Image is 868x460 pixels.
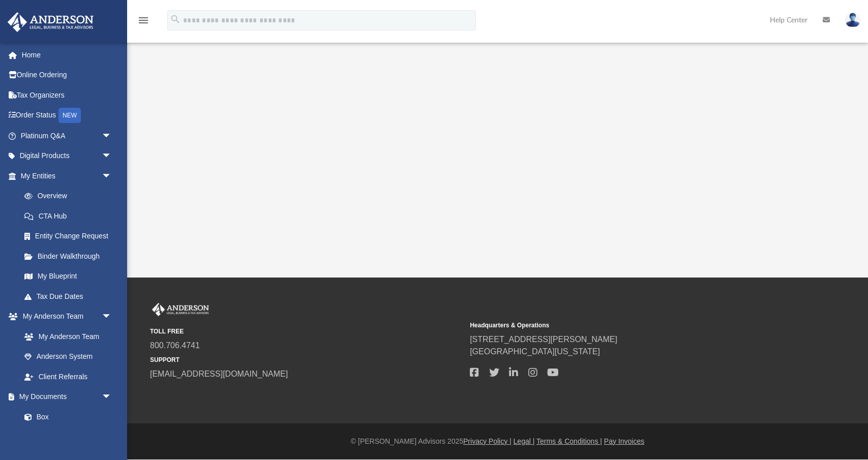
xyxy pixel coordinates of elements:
[604,437,644,445] a: Pay Invoices
[150,341,200,350] a: 800.706.4741
[470,347,600,356] a: [GEOGRAPHIC_DATA][US_STATE]
[14,347,122,367] a: Anderson System
[150,355,463,364] small: SUPPORT
[150,327,463,336] small: TOLL FREE
[470,321,783,330] small: Headquarters & Operations
[102,126,122,146] span: arrow_drop_down
[58,108,81,123] div: NEW
[514,437,535,445] a: Legal |
[14,246,127,266] a: Binder Walkthrough
[14,326,117,347] a: My Anderson Team
[14,407,117,427] a: Box
[102,306,122,327] span: arrow_drop_down
[102,166,122,187] span: arrow_drop_down
[470,335,617,344] a: [STREET_ADDRESS][PERSON_NAME]
[7,105,127,126] a: Order StatusNEW
[7,126,127,146] a: Platinum Q&Aarrow_drop_down
[102,387,122,408] span: arrow_drop_down
[170,14,181,25] i: search
[14,206,127,226] a: CTA Hub
[127,436,868,447] div: © [PERSON_NAME] Advisors 2025
[536,437,602,445] a: Terms & Conditions |
[7,146,127,166] a: Digital Productsarrow_drop_down
[14,186,127,206] a: Overview
[102,146,122,167] span: arrow_drop_down
[7,85,127,105] a: Tax Organizers
[7,65,127,85] a: Online Ordering
[137,19,149,26] a: menu
[7,166,127,186] a: My Entitiesarrow_drop_down
[14,286,127,306] a: Tax Due Dates
[150,303,211,316] img: Anderson Advisors Platinum Portal
[150,370,288,378] a: [EMAIL_ADDRESS][DOMAIN_NAME]
[5,12,97,32] img: Anderson Advisors Platinum Portal
[845,13,860,27] img: User Pic
[7,306,122,327] a: My Anderson Teamarrow_drop_down
[7,387,122,407] a: My Documentsarrow_drop_down
[14,366,122,387] a: Client Referrals
[14,226,127,247] a: Entity Change Request
[7,45,127,65] a: Home
[463,437,512,445] a: Privacy Policy |
[137,14,149,26] i: menu
[14,266,122,287] a: My Blueprint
